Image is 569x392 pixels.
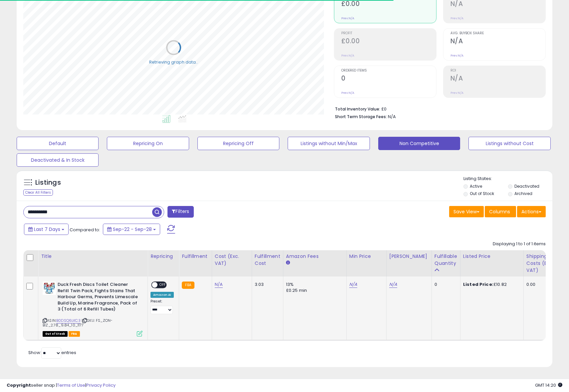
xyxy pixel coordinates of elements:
[335,106,380,112] b: Total Inventory Value:
[286,282,341,288] div: 13%
[434,282,455,288] div: 0
[35,178,61,187] h5: Listings
[341,69,436,73] span: Ordered Items
[167,206,193,218] button: Filters
[69,331,80,337] span: FBA
[286,260,290,266] small: Amazon Fees.
[43,331,68,337] span: All listings that are currently out of stock and unavailable for purchase on Amazon
[43,282,142,336] div: ASIN:
[450,75,545,84] h2: N/A
[485,206,516,217] button: Columns
[286,288,341,294] div: £0.25 min
[526,253,561,274] div: Shipping Costs (Exc. VAT)
[470,191,494,196] label: Out of Stock
[113,226,152,233] span: Sep-22 - Sep-28
[341,91,354,95] small: Prev: N/A
[434,253,457,267] div: Fulfillable Quantity
[388,113,396,120] span: N/A
[57,382,85,388] a: Terms of Use
[468,137,550,150] button: Listings without Cost
[150,253,176,260] div: Repricing
[341,16,354,20] small: Prev: N/A
[463,253,521,260] div: Listed Price
[28,349,76,356] span: Show: entries
[215,253,249,267] div: Cost (Exc. VAT)
[378,137,460,150] button: Non Competitive
[335,104,541,112] li: £0
[341,75,436,84] h2: 0
[157,282,168,288] span: OFF
[288,137,370,150] button: Listings without Min/Max
[335,114,387,119] b: Short Term Storage Fees:
[535,382,562,388] span: 2025-10-6 14:20 GMT
[389,253,429,260] div: [PERSON_NAME]
[450,91,463,95] small: Prev: N/A
[463,176,552,182] p: Listing States:
[450,54,463,58] small: Prev: N/A
[182,253,209,260] div: Fulfillment
[7,382,31,388] strong: Copyright
[526,282,558,288] div: 0.00
[349,253,384,260] div: Min Price
[17,137,99,150] button: Default
[34,226,60,233] span: Last 7 Days
[58,282,139,314] b: Duck Fresh Discs Toilet Cleaner Refill Twin Pack, Fights Stains That Harbour Germs, Prevents Lime...
[255,282,278,288] div: 3.03
[17,153,99,167] button: Deactivated & In Stock
[70,227,100,233] span: Compared to:
[341,37,436,46] h2: £0.00
[182,282,194,289] small: FBA
[255,253,280,267] div: Fulfillment Cost
[450,69,545,73] span: ROI
[349,281,357,288] a: N/A
[23,189,53,196] div: Clear All Filters
[86,382,116,388] a: Privacy Policy
[341,54,354,58] small: Prev: N/A
[514,191,532,196] label: Archived
[150,299,174,314] div: Preset:
[450,37,545,46] h2: N/A
[450,32,545,35] span: Avg. Buybox Share
[56,318,81,323] a: B0DSQ6LKC3
[514,183,539,189] label: Deactivated
[43,282,56,295] img: 51kh0SfFtKL._SL40_.jpg
[103,224,160,235] button: Sep-22 - Sep-28
[463,281,493,288] b: Listed Price:
[449,206,484,217] button: Save View
[107,137,189,150] button: Repricing On
[286,253,344,260] div: Amazon Fees
[389,281,397,288] a: N/A
[7,382,116,389] div: seller snap | |
[197,137,279,150] button: Repricing Off
[470,183,482,189] label: Active
[215,281,223,288] a: N/A
[150,292,174,298] div: Amazon AI
[450,16,463,20] small: Prev: N/A
[341,32,436,35] span: Profit
[463,282,518,288] div: £10.82
[517,206,546,217] button: Actions
[41,253,145,260] div: Title
[24,224,69,235] button: Last 7 Days
[149,59,198,65] div: Retrieving graph data..
[43,318,113,328] span: | SKU: FS_ZON-BIZ_2.78_9.84_10_1177
[489,208,510,215] span: Columns
[493,241,546,247] div: Displaying 1 to 1 of 1 items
